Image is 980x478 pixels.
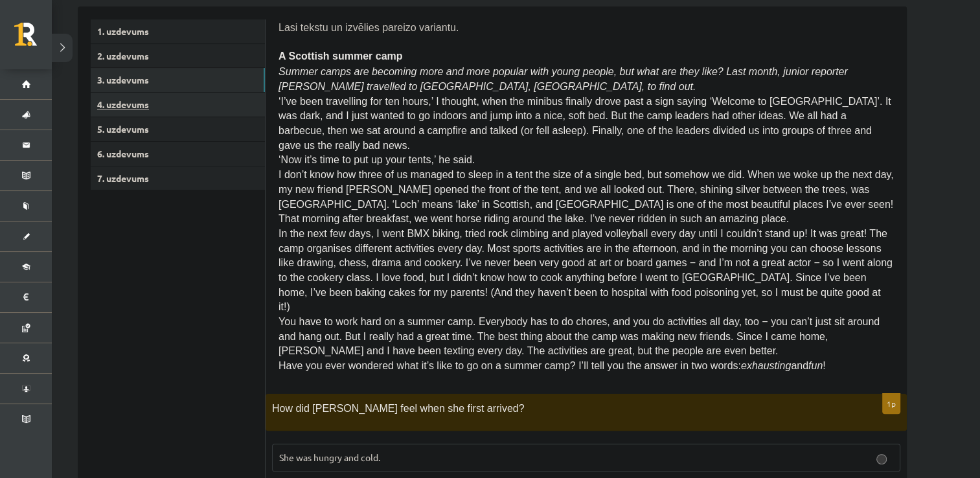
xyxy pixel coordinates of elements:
span: ‘Now it’s time to put up your tents,’ he said. [279,154,475,165]
a: 3. uzdevums [91,68,265,92]
span: ‘I’ve been travelling for ten hours,’ I thought, when the minibus finally drove past a sign sayin... [279,96,891,151]
p: 1p [882,393,900,414]
i: exhausting [741,360,791,371]
a: 1. uzdevums [91,19,265,43]
span: In the next few days, I went BMX biking, tried rock climbing and played volleyball every day unti... [279,228,893,312]
i: fun [808,360,823,371]
a: 6. uzdevums [91,142,265,166]
a: 7. uzdevums [91,166,265,190]
span: You have to work hard on a summer camp. Everybody has to do chores, and you do activities all day... [279,316,880,356]
a: 2. uzdevums [91,44,265,68]
span: I don’t know how three of us managed to sleep in a tent the size of a single bed, but somehow we ... [279,169,894,224]
span: How did [PERSON_NAME] feel when she first arrived? [272,403,524,414]
a: 5. uzdevums [91,117,265,141]
span: Lasi tekstu un izvēlies pareizo variantu. [279,22,459,33]
a: Rīgas 1. Tālmācības vidusskola [14,23,52,55]
input: She was hungry and cold. [876,454,887,464]
span: A Scottish summer camp [279,51,402,62]
span: She was hungry and cold. [279,451,380,463]
a: 4. uzdevums [91,93,265,117]
span: Have you ever wondered what it’s like to go on a summer camp? I’ll tell you the answer in two wor... [279,360,826,371]
span: Summer camps are becoming more and more popular with young people, but what are they like? Last m... [279,66,848,92]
